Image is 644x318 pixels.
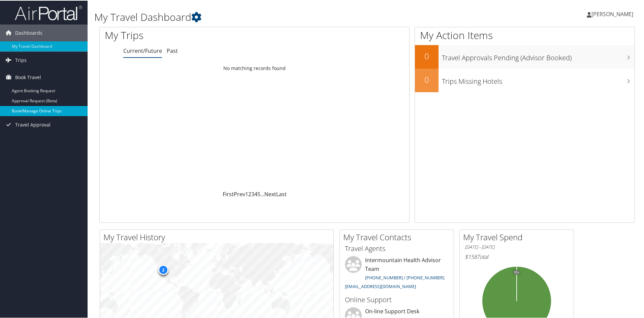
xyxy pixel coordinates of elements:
[15,51,27,68] span: Trips
[276,190,287,197] a: Last
[442,73,635,85] h3: Trips Missing Hotels
[465,243,569,250] h6: [DATE] - [DATE]
[264,190,276,197] a: Next
[442,49,635,62] h3: Travel Approvals Pending (Advisor Booked)
[245,190,248,197] a: 1
[415,50,439,61] h2: 0
[105,28,275,42] h1: My Trips
[167,46,178,54] a: Past
[158,264,168,274] div: 2
[591,10,633,17] span: [PERSON_NAME]
[415,73,439,85] h2: 0
[251,190,254,197] a: 3
[463,231,574,242] h2: My Travel Spend
[415,44,635,68] a: 0Travel Approvals Pending (Advisor Booked)
[15,68,41,85] span: Book Travel
[248,190,251,197] a: 2
[587,3,640,24] a: [PERSON_NAME]
[514,270,519,274] tspan: 0%
[415,68,635,92] a: 0Trips Missing Hotels
[234,190,245,197] a: Prev
[15,4,82,20] img: airportal-logo.png
[345,243,449,253] h3: Travel Agents
[257,190,260,197] a: 5
[100,62,409,74] td: No matching records found
[465,252,477,260] span: $158
[343,231,454,242] h2: My Travel Contacts
[345,294,449,304] h3: Online Support
[415,28,635,42] h1: My Action Items
[254,190,257,197] a: 4
[15,116,51,133] span: Travel Approval
[15,24,42,41] span: Dashboards
[365,274,444,280] a: [PHONE_NUMBER] / [PHONE_NUMBER]
[103,231,333,242] h2: My Travel History
[465,252,569,260] h6: Total
[94,9,458,24] h1: My Travel Dashboard
[342,255,452,291] li: Intermountain Health Advisor Team
[223,190,234,197] a: First
[123,46,162,54] a: Current/Future
[260,190,264,197] span: …
[345,283,416,289] a: [EMAIL_ADDRESS][DOMAIN_NAME]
